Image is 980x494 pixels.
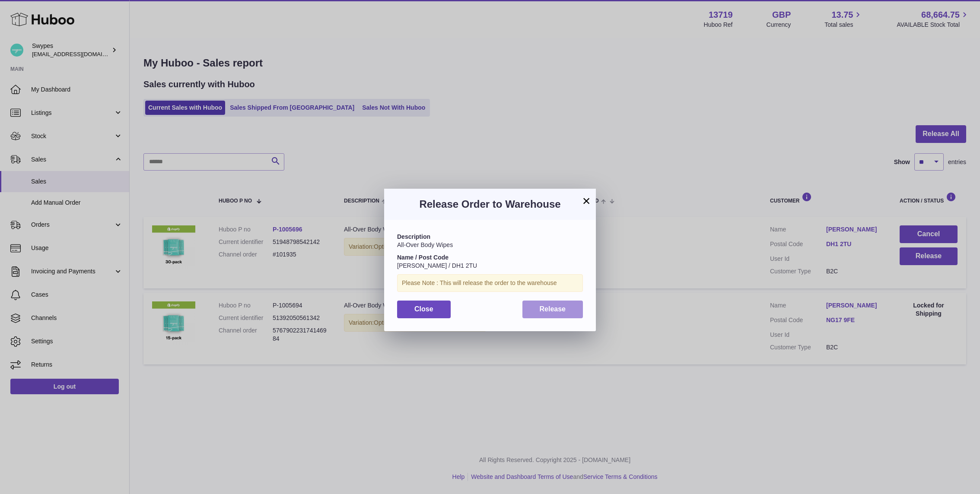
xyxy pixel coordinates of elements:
[397,254,449,261] strong: Name / Post Code
[397,233,430,240] strong: Description
[397,197,583,211] h3: Release Order to Warehouse
[522,301,583,318] button: Release
[581,196,592,206] button: ×
[397,301,451,318] button: Close
[414,305,433,313] span: Close
[397,274,583,292] div: Please Note : This will release the order to the warehouse
[397,241,453,248] span: All-Over Body Wipes
[397,262,477,269] span: [PERSON_NAME] / DH1 2TU
[540,305,566,313] span: Release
